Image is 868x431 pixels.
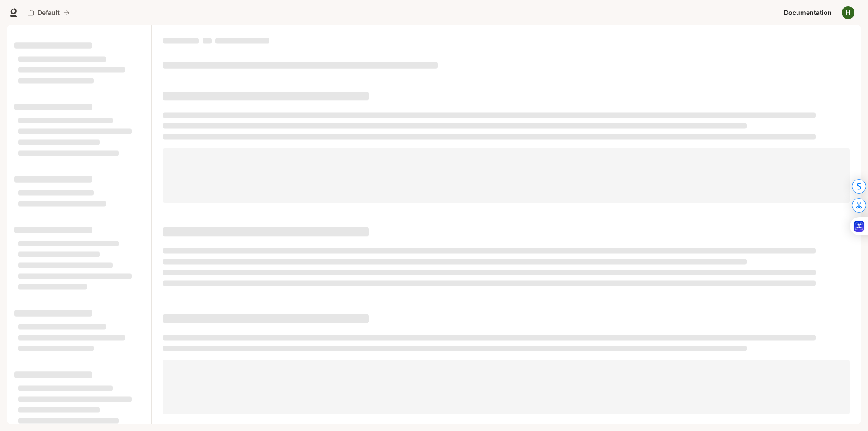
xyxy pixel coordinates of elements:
[839,4,857,22] button: User avatar
[780,4,835,22] a: Documentation
[38,9,60,17] p: Default
[24,4,74,22] button: All workspaces
[784,7,832,19] span: Documentation
[842,6,854,19] img: User avatar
